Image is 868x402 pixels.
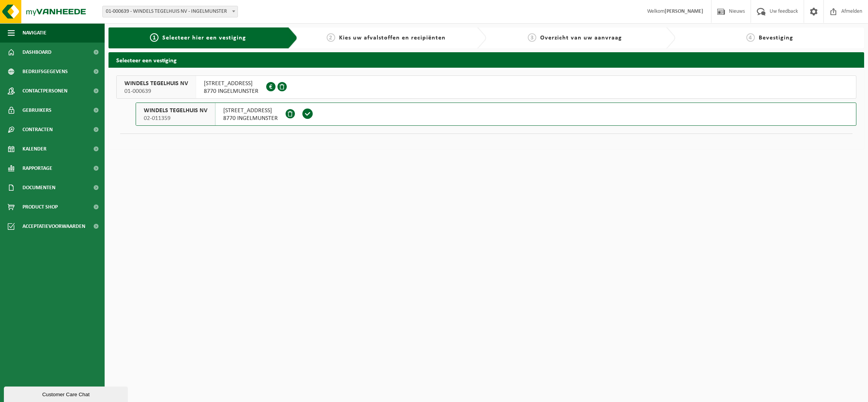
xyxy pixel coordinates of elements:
span: WINDELS TEGELHUIS NV [144,107,207,115]
span: 8770 INGELMUNSTER [223,115,278,122]
span: Kalender [22,139,46,159]
span: Product Shop [22,197,58,217]
strong: [PERSON_NAME] [665,9,703,14]
span: Acceptatievoorwaarden [22,217,85,236]
span: Documenten [22,178,55,197]
span: Dashboard [22,43,52,62]
span: Selecteer hier een vestiging [162,35,246,41]
span: 2 [327,33,335,42]
span: 8770 INGELMUNSTER [204,87,258,95]
span: 01-000639 - WINDELS TEGELHUIS NV - INGELMUNSTER [103,6,238,17]
span: 3 [528,33,536,42]
iframe: chat widget [4,385,129,402]
span: WINDELS TEGELHUIS NV [124,80,188,87]
button: WINDELS TEGELHUIS NV 02-011359 [STREET_ADDRESS]8770 INGELMUNSTER [136,103,856,126]
span: 1 [150,33,158,42]
span: Gebruikers [22,101,52,120]
span: Navigatie [22,23,46,43]
h2: Selecteer een vestiging [108,52,864,67]
span: Bedrijfsgegevens [22,62,68,81]
span: 01-000639 [124,87,188,95]
span: [STREET_ADDRESS] [223,107,278,115]
span: 02-011359 [144,115,207,122]
span: Bevestiging [759,35,793,41]
button: WINDELS TEGELHUIS NV 01-000639 [STREET_ADDRESS]8770 INGELMUNSTER [116,75,856,99]
span: [STREET_ADDRESS] [204,80,258,87]
span: Overzicht van uw aanvraag [540,35,622,41]
span: Kies uw afvalstoffen en recipiënten [339,35,446,41]
span: Contracten [22,120,53,139]
span: 4 [746,33,755,42]
span: 01-000639 - WINDELS TEGELHUIS NV - INGELMUNSTER [102,6,238,17]
span: Rapportage [22,159,52,178]
span: Contactpersonen [22,81,67,101]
